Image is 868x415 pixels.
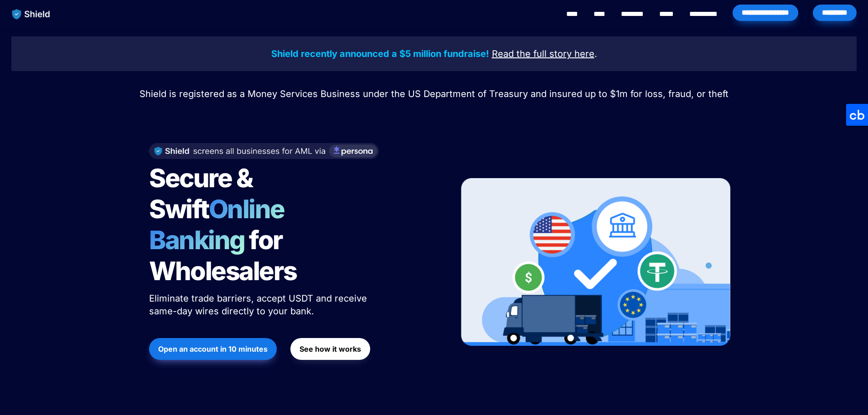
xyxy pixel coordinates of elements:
a: See how it works [290,333,370,364]
span: . [594,48,597,59]
a: here [574,50,594,59]
span: Secure & Swift [149,163,257,225]
a: Read the full story [492,50,572,59]
strong: Open an account in 10 minutes [158,344,268,354]
u: Read the full story [492,48,572,59]
u: here [574,48,594,59]
img: website logo [8,5,55,24]
strong: See how it works [300,344,361,354]
a: Open an account in 10 minutes [149,333,277,364]
span: Eliminate trade barriers, accept USDT and receive same-day wires directly to your bank. [149,293,370,317]
strong: Shield recently announced a $5 million fundraise! [271,48,489,59]
span: Shield is registered as a Money Services Business under the US Department of Treasury and insured... [139,88,728,99]
button: See how it works [290,338,370,360]
span: Online Banking [149,194,294,256]
button: Open an account in 10 minutes [149,338,277,360]
span: for Wholesalers [149,225,297,287]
